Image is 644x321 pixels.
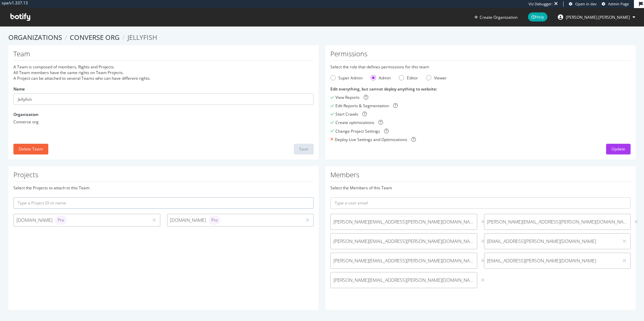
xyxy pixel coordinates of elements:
div: Editor [399,75,418,81]
span: Admin Page [608,1,629,6]
div: Save [299,146,308,152]
div: Create optimizations [335,120,374,125]
span: [PERSON_NAME][EMAIL_ADDRESS][PERSON_NAME][DOMAIN_NAME] [333,277,474,283]
div: View Reports [335,94,360,100]
button: [PERSON_NAME].[PERSON_NAME] [552,12,641,22]
h1: Members [330,171,631,182]
div: brand label [55,215,67,225]
div: Super Admin [330,75,363,81]
a: Converse org [70,33,120,42]
span: [PERSON_NAME][EMAIL_ADDRESS][PERSON_NAME][DOMAIN_NAME] [333,257,474,264]
div: Start Crawls [335,111,358,117]
button: Update [606,144,631,154]
div: Select the Members of this Team [330,185,631,191]
div: Converse org [13,119,314,125]
label: Name [13,86,25,92]
a: Open in dev [569,1,597,7]
div: [DOMAIN_NAME] [170,215,299,225]
span: [EMAIL_ADDRESS][PERSON_NAME][DOMAIN_NAME] [487,257,616,264]
span: Pro [211,218,218,222]
div: Viewer [434,75,447,81]
div: Update [611,146,625,152]
div: Select the Projects to attach to this Team [13,185,314,191]
div: Change Project Settings [335,128,380,134]
span: Pro [58,218,64,222]
div: Super Admin [338,75,363,81]
div: A Team is composed of members, Rights and Projects. All Team members have the same rights on Team... [13,64,314,81]
span: Help [528,12,547,21]
div: Viewer [426,75,447,81]
label: Organization [13,112,39,117]
div: Admin [379,75,391,81]
span: alexandre.guignard [566,14,630,20]
ol: breadcrumbs [8,33,636,43]
div: Edit Reports & Segmentation [335,103,389,109]
div: Editor [407,75,418,81]
div: Delete Team [19,146,43,152]
input: Type a user email [330,197,631,209]
div: Deploy Live Settings and Optimizations [335,137,407,142]
span: [EMAIL_ADDRESS][PERSON_NAME][DOMAIN_NAME] [487,238,616,245]
h1: Permissions [330,50,631,61]
div: Edit everything, but cannot deploy anything to website : [330,86,631,92]
span: Open in dev [575,1,597,6]
span: [PERSON_NAME][EMAIL_ADDRESS][PERSON_NAME][DOMAIN_NAME] [333,238,474,245]
input: Type a Project ID or name [13,197,314,209]
div: [DOMAIN_NAME] [16,215,146,225]
input: Name [13,93,314,105]
button: Delete Team [13,144,48,154]
button: Create Organization [474,14,518,20]
div: brand label [209,215,220,225]
div: Viz Debugger: [529,1,553,7]
button: Save [294,144,314,154]
h1: Projects [13,171,314,182]
span: Jellyfish [127,33,157,42]
h1: Team [13,50,314,61]
a: Organizations [8,33,62,42]
a: Admin Page [602,1,629,7]
span: [PERSON_NAME][EMAIL_ADDRESS][PERSON_NAME][DOMAIN_NAME] [333,218,474,225]
div: Admin [371,75,391,81]
div: Select the role that defines permissions for this team [330,64,631,70]
span: [PERSON_NAME][EMAIL_ADDRESS][PERSON_NAME][DOMAIN_NAME] [487,218,628,225]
